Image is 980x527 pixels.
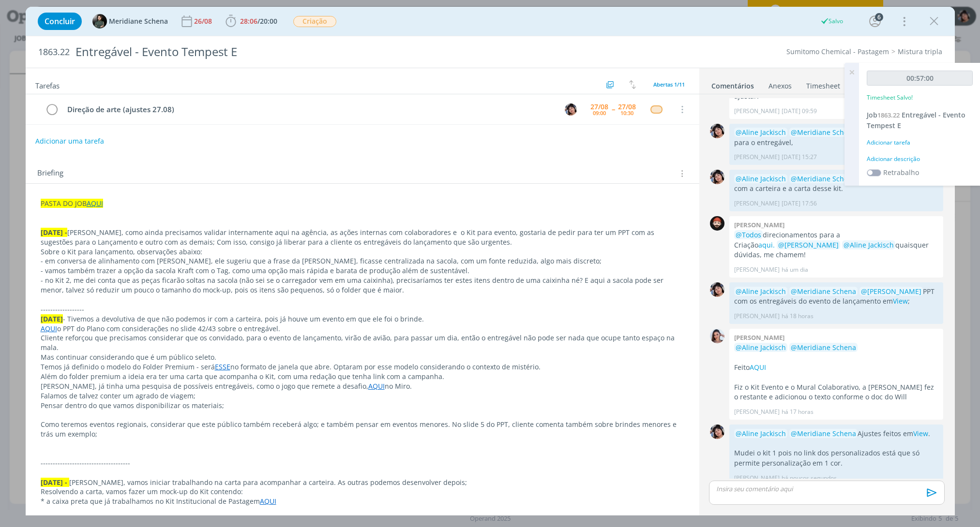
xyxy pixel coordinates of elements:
[41,401,684,410] p: Pensar dentro do que vamos disponibilizar os materiais;
[791,174,856,183] span: @Meridiane Schena
[734,474,780,483] p: [PERSON_NAME]
[913,429,928,438] a: View
[883,167,919,177] label: Retrabalho
[844,240,894,249] span: @Aline Jackisch
[612,106,615,113] span: --
[593,110,606,116] div: 09:00
[710,282,724,297] img: E
[260,497,276,506] a: AQUI
[41,381,684,391] p: [PERSON_NAME], já tinha uma pesquisa de possíveis entregáveis, como o jogo que remete a desafio, ...
[41,478,67,487] strong: [DATE] -
[41,372,684,381] p: Além do folder premium a ideia era ter uma carta que acompanha o Kit, com uma redação que tenha l...
[806,77,841,91] a: Timesheet
[734,429,938,439] p: Ajustes feitos em .
[590,103,608,110] div: 27/08
[782,312,814,321] span: há 18 horas
[734,199,780,208] p: [PERSON_NAME]
[898,47,942,56] a: Mistura tripla
[41,352,684,362] p: Mas continuar considerando que é um público seleto.
[293,16,336,27] span: Criação
[87,199,103,208] a: AQUI
[41,333,684,352] p: Cliente reforçou que precisamos considerar que os convidado, para o evento de lançamento, virão d...
[41,247,684,257] p: Sobre o Kit para lançamento, observações abaixo:
[618,103,636,110] div: 27/08
[791,429,856,438] span: @Meridiane Schena
[41,487,684,497] p: Resolvendo a carta, vamos fazer um mock-up do Kit contendo:
[734,287,938,307] p: PPT com os entregáveis do evento de lançamento em ;
[35,132,105,150] button: Adicionar uma tarefa
[620,110,633,116] div: 10:30
[875,13,883,21] div: 6
[736,287,786,296] span: @Aline Jackisch
[820,17,843,26] div: Salvo
[710,329,724,343] img: N
[734,128,938,147] p: Em a versão da carta para o entregável,
[41,199,87,208] span: PASTA DO JOB
[41,362,684,372] p: Temos já definido o modelo do Folder Premium - será no formato de janela que abre. Optaram por es...
[38,47,70,58] span: 1863.22
[41,314,684,324] p: - Tivemos a devolutiva de que não podemos ir com a carteira, pois já houve um evento em que ele f...
[791,343,856,352] span: @Meridiane Schena
[893,296,908,306] a: View
[45,17,75,25] span: Concluir
[791,128,856,137] span: @Meridiane Schena
[26,7,955,515] div: dialog
[734,382,938,402] p: Fiz o Kit Evento e o Mural Colaborativo, a [PERSON_NAME] fez o restante e adicionou o texto confo...
[769,81,792,91] div: Anexos
[867,110,965,130] span: Entregável - Evento Tempest E
[736,343,786,352] span: @Aline Jackisch
[41,420,684,439] p: Como teremos eventos regionais, considerar que este público também receberá algo; e também pensar...
[736,128,786,137] span: @Aline Jackisch
[734,312,780,321] p: [PERSON_NAME]
[710,124,724,138] img: E
[564,102,578,117] button: E
[734,174,938,194] p: em PPT com o kit com a carteira e a carta desse kit.
[867,14,883,29] button: 6
[791,287,856,296] span: @Meridiane Schena
[867,110,965,130] a: Job1863.22Entregável - Evento Tempest E
[92,14,107,29] img: M
[734,107,780,116] p: [PERSON_NAME]
[41,458,684,468] p: -------------------------------------
[72,40,561,64] div: Entregável - Evento Tempest E
[41,305,684,314] p: ------------------
[629,80,636,89] img: arrow-down-up.svg
[257,16,260,26] span: /
[653,81,685,88] span: Abertas 1/11
[782,474,837,483] span: há poucos segundos
[260,16,277,26] span: 20:00
[565,103,577,116] img: E
[41,314,63,323] strong: [DATE]
[734,363,938,372] p: Feito
[736,230,761,239] span: @Todos
[63,103,556,116] div: Direção de arte (ajustes 27.08)
[109,18,168,25] span: Meridiane Schena
[368,381,385,391] a: AQUI
[736,174,786,183] span: @Aline Jackisch
[736,429,786,438] span: @Aline Jackisch
[41,391,684,401] p: Falamos de talvez conter um agrado de viagem;
[293,15,337,28] button: Criação
[92,14,168,29] button: MMeridiane Schena
[41,324,684,334] p: o PPT do Plano com considerações no slide 42/43 sobre o entregável.
[38,13,82,30] button: Concluir
[215,362,230,371] a: ESSE
[223,14,280,29] button: 28:06/20:00
[734,408,780,416] p: [PERSON_NAME]
[734,230,938,260] p: direcionamentos para a Criação quaisquer dúvidas, me chamem!
[41,228,684,247] p: [PERSON_NAME], como ainda precisamos validar internamente aqui na agência, as ações internas com ...
[710,170,724,184] img: E
[41,506,684,516] p: * a caixa com a carteira
[734,333,784,342] b: [PERSON_NAME]
[758,240,775,249] a: aqui.
[734,448,938,468] p: Mudei o kit 1 pois no link dos personalizados está que só permite personalização em 1 cor.
[778,240,839,249] span: @[PERSON_NAME]
[867,138,973,147] div: Adicionar tarefa
[867,155,973,163] div: Adicionar descrição
[41,228,67,237] strong: [DATE] -
[194,18,214,25] div: 26/08
[867,93,913,102] p: Timesheet Salvo!
[41,478,684,487] p: [PERSON_NAME], vamos iniciar trabalhando na carta para acompanhar a carteira. As outras podemos d...
[711,77,754,91] a: Comentários
[41,256,684,266] p: - em conversa de alinhamento com [PERSON_NAME], ele sugeriu que a frase da [PERSON_NAME], ficasse...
